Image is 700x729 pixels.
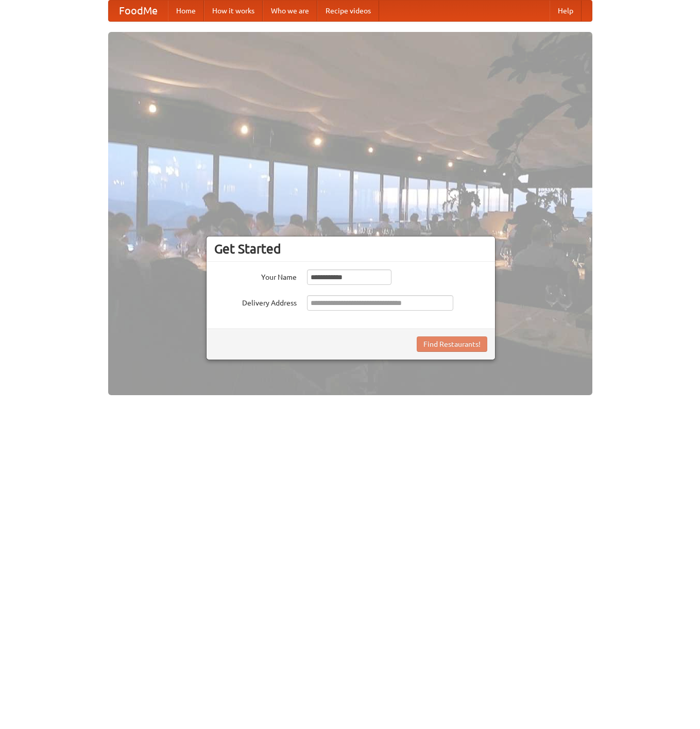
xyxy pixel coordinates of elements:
[109,1,168,21] a: FoodMe
[204,1,263,21] a: How it works
[214,295,297,308] label: Delivery Address
[214,269,297,282] label: Your Name
[168,1,204,21] a: Home
[417,336,487,352] button: Find Restaurants!
[214,241,487,257] h3: Get Started
[550,1,582,21] a: Help
[317,1,379,21] a: Recipe videos
[263,1,317,21] a: Who we are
